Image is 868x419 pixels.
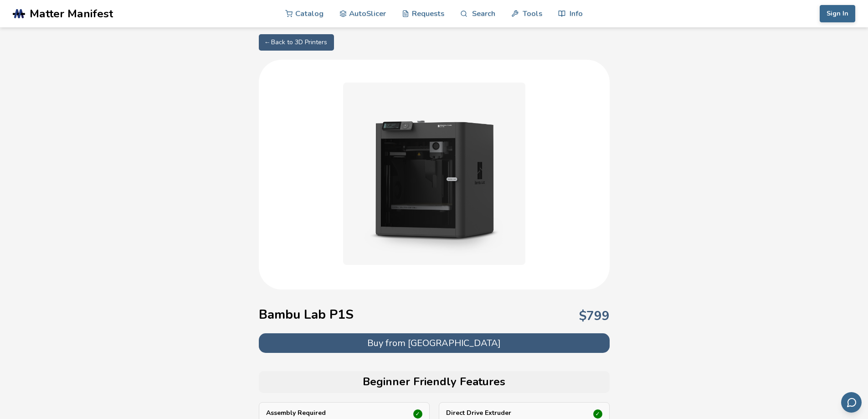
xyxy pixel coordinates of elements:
span: Matter Manifest [30,7,113,20]
a: ← Back to 3D Printers [259,34,334,51]
button: Buy from [GEOGRAPHIC_DATA] [259,333,610,353]
p: Direct Drive Extruder [446,409,579,417]
div: ✓ [413,409,422,419]
h2: Beginner Friendly Features [263,376,605,388]
div: ✓ [593,409,602,419]
button: Send feedback via email [841,392,862,413]
p: $ 799 [579,309,610,323]
img: Bambu Lab P1S [343,83,525,265]
p: Assembly Required [266,409,399,417]
button: Sign In [820,5,855,22]
h1: Bambu Lab P1S [259,307,354,322]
